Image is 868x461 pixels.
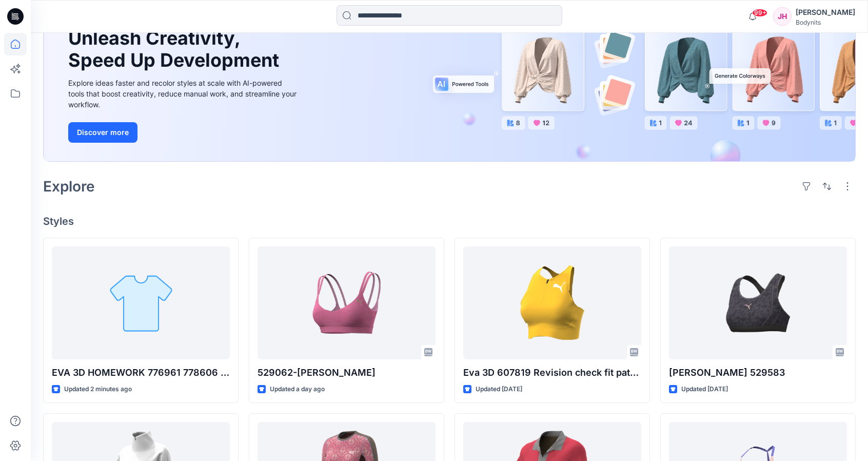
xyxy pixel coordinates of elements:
a: EVA 3D HOMEWORK 776961 778606 outfit [52,246,230,359]
a: Discover more [68,122,299,143]
p: [PERSON_NAME] 529583 [669,366,847,380]
p: 529062-[PERSON_NAME] [258,366,436,380]
a: Eunice 529583 [669,246,847,359]
p: EVA 3D HOMEWORK 776961 778606 outfit [52,366,230,380]
p: Updated a day ago [270,384,325,395]
p: Updated 2 minutes ago [64,384,132,395]
p: Updated [DATE] [681,384,728,395]
a: 529062-Tracy [258,246,436,359]
span: 99+ [752,9,767,17]
h2: Explore [43,178,95,195]
div: JH [773,7,792,26]
a: Eva 3D 607819 Revision check fit pattern [463,246,641,359]
div: [PERSON_NAME] [796,6,855,18]
h1: Unleash Creativity, Speed Up Development [68,27,284,71]
h4: Styles [43,215,856,227]
button: Discover more [68,122,137,143]
p: Eva 3D 607819 Revision check fit pattern [463,366,641,380]
p: Updated [DATE] [476,384,522,395]
div: Explore ideas faster and recolor styles at scale with AI-powered tools that boost creativity, red... [68,78,299,110]
div: Bodynits [796,18,855,26]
